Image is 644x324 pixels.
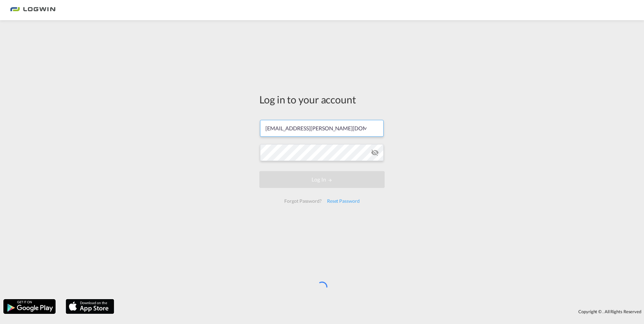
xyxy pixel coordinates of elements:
[282,195,324,207] div: Forgot Password?
[118,306,644,317] div: Copyright © . All Rights Reserved
[259,92,385,106] div: Log in to your account
[260,120,384,137] input: Enter email/phone number
[10,3,56,18] img: bc73a0e0d8c111efacd525e4c8ad7d32.png
[371,149,379,157] md-icon: icon-eye-off
[65,298,115,315] img: apple.png
[324,195,362,207] div: Reset Password
[3,298,56,315] img: google.png
[259,171,385,188] button: LOGIN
